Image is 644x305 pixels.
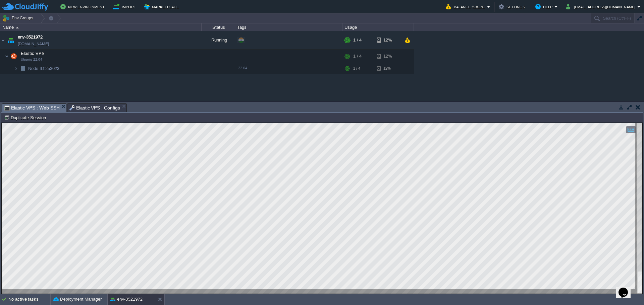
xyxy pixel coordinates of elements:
div: Running [202,31,235,49]
img: AMDAwAAAACH5BAEAAAAALAAAAAABAAEAAAICRAEAOw== [18,63,28,74]
button: Settings [499,3,527,11]
button: New Environment [60,3,107,11]
span: Elastic VPS : Configs [69,104,120,112]
button: Marketplace [144,3,181,11]
a: [DOMAIN_NAME] [18,41,49,47]
button: [EMAIL_ADDRESS][DOMAIN_NAME] [566,3,637,11]
img: AMDAwAAAACH5BAEAAAAALAAAAAABAAEAAAICRAEAOw== [6,31,15,49]
div: 1 / 4 [353,63,360,74]
img: AMDAwAAAACH5BAEAAAAALAAAAAABAAEAAAICRAEAOw== [16,27,19,28]
a: Node ID:253023 [28,66,60,71]
span: Elastic VPS [20,51,46,56]
div: No active tasks [8,294,50,305]
img: CloudJiffy [2,3,48,11]
div: 12% [377,50,398,63]
button: Balance ₹181.91 [446,3,487,11]
span: Elastic VPS : Web SSH [4,104,60,112]
span: 253023 [28,66,60,71]
button: Deployment Manager [53,296,102,303]
div: Name [1,23,201,31]
a: Elastic VPSUbuntu 22.04 [20,51,46,56]
div: Status [202,23,235,31]
img: AMDAwAAAACH5BAEAAAAALAAAAAABAAEAAAICRAEAOw== [14,63,18,74]
iframe: To enrich screen reader interactions, please activate Accessibility in Grammarly extension settings [2,123,642,294]
div: Usage [343,23,414,31]
iframe: chat widget [616,278,637,298]
button: Env Groups [2,13,36,23]
span: Node ID: [28,66,45,71]
button: Import [113,3,138,11]
div: 1 / 4 [353,50,362,63]
button: Duplicate Session [4,115,48,121]
button: env-3521972 [110,296,143,303]
button: Help [535,3,554,11]
div: 12% [377,63,398,74]
span: Ubuntu 22.04 [21,58,42,62]
img: AMDAwAAAACH5BAEAAAAALAAAAAABAAEAAAICRAEAOw== [0,31,6,49]
div: Tags [235,23,342,31]
img: AMDAwAAAACH5BAEAAAAALAAAAAABAAEAAAICRAEAOw== [9,50,18,63]
div: 12% [377,31,398,49]
img: AMDAwAAAACH5BAEAAAAALAAAAAABAAEAAAICRAEAOw== [5,50,9,63]
span: 22.04 [238,66,247,70]
div: 1 / 4 [353,31,362,49]
a: env-3521972 [18,34,43,41]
